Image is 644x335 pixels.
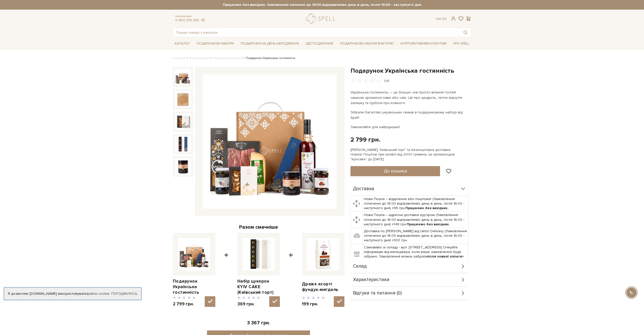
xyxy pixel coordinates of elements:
[353,278,389,282] span: Характеристики
[239,40,301,48] a: Подарунки на День народження
[200,18,205,22] a: telegram
[175,158,191,174] img: Подарунок Українська гостинність
[384,168,407,174] span: До кошика
[353,291,402,295] span: Відгуки та питання (0)
[195,40,236,48] a: Подарункові набори
[175,15,205,18] span: Консультація:
[350,136,380,144] div: 2 799 грн.
[173,3,471,7] strong: Працюємо без вихідних. Замовлення оплачені до 16:00 відправляємо день в день, після 16:00 - насту...
[363,244,468,265] td: Самовивіз зі складу - вул. [STREET_ADDRESS] Очікуйте інформацію від менеджера, коли ваше замовлен...
[407,222,450,226] b: Працюємо без вихідних.
[350,124,469,130] p: Замовляйте для найрідніших!
[363,212,468,228] td: Нова Пошта – адресна доставка кур'єром (Замовлення сплаченні до 16:00 відправляємо день в день, п...
[350,148,471,162] div: [PERSON_NAME] "Київський торт" та безкоштовна доставка Новою Поштою при купівлі від 2000 гривень ...
[350,90,469,106] p: Українська гостинність — це більше, ніж просто вітання гостей чашкою ароматної кави або чаю. Це п...
[173,56,185,60] a: Головна
[175,18,199,22] a: 0 800 319 233
[4,291,141,296] div: Я дозволяю [DOMAIN_NAME] використовувати
[350,110,469,120] p: Зібрали багатство українських смаків в подарунковому наборі від Spell!
[173,279,215,295] a: Подарунок Українська гостинність
[213,56,242,60] a: Українська колекція
[87,291,110,296] a: файли cookie
[302,281,344,292] a: Драже асорті фундук-мигдаль
[451,40,471,48] a: Про Spell
[350,166,440,176] button: До кошика
[307,238,339,270] img: Драже асорті фундук-мигдаль
[175,91,191,107] img: Подарунок Українська гостинність
[173,28,460,37] input: Пошук товару у каталозі
[224,233,228,307] span: +
[173,40,192,48] a: Каталог
[350,67,471,75] h1: Подарунок Українська гостинність
[242,56,295,61] li: Подарунок Українська гостинність
[242,238,275,270] img: Набір цукерок KYIV CAKE (Київський торт)
[173,224,344,230] div: Разом смачніше
[306,13,338,24] a: logo
[440,17,441,21] span: |
[175,69,191,85] img: Подарунок Українська гостинність
[427,254,462,259] b: після повної оплати
[460,28,471,37] button: Пошук товару у каталозі
[436,17,447,21] div: Ук
[384,79,389,84] div: 0/5
[178,238,210,270] img: Подарунок Українська гостинність
[399,40,448,48] a: Корпоративним клієнтам
[175,113,191,130] img: Подарунок Українська гостинність
[304,40,335,48] a: Ідеї подарунків
[302,301,325,307] span: 199 грн.
[338,39,396,48] a: Подарункові набори Вчителю
[111,291,137,296] a: Погоджуюсь
[363,195,468,212] td: Нова Пошта – відділення або поштомат (Замовлення сплаченні до 16:00 відправляємо день в день, піс...
[353,187,374,191] span: Доставка
[173,301,196,307] span: 2 799 грн.
[203,74,337,209] img: Подарунок Українська гостинність
[353,264,367,269] span: Склад
[405,206,448,210] b: Працюємо без вихідних.
[442,17,447,21] a: En
[237,279,280,295] a: Набір цукерок KYIV CAKE (Київський торт)
[247,320,270,326] span: 3 367 грн.
[237,301,260,307] span: 369 грн.
[189,56,209,60] a: Вся продукція
[289,233,293,307] span: +
[363,228,468,244] td: Доставка по [PERSON_NAME] від Uklon Delivery (Замовлення сплаченні до 16:00 відправляємо день в д...
[175,136,191,152] img: Подарунок Українська гостинність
